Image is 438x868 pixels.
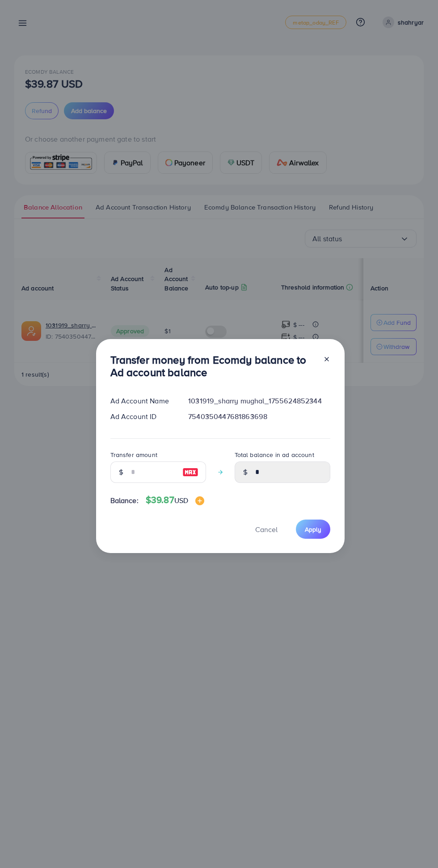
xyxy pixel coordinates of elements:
img: image [182,467,198,478]
div: Ad Account ID [103,411,181,422]
span: Balance: [110,495,139,506]
div: 7540350447681863698 [181,411,337,422]
h4: $39.87 [146,495,204,506]
div: 1031919_sharry mughal_1755624852344 [181,396,337,406]
div: Ad Account Name [103,396,181,406]
label: Transfer amount [110,450,157,459]
button: Apply [296,520,330,539]
span: USD [174,495,188,505]
h3: Transfer money from Ecomdy balance to Ad account balance [110,353,316,379]
img: image [195,496,204,505]
span: Apply [305,525,321,534]
iframe: Chat [400,828,431,861]
label: Total balance in ad account [235,450,314,459]
button: Cancel [244,520,289,539]
span: Cancel [255,524,278,534]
